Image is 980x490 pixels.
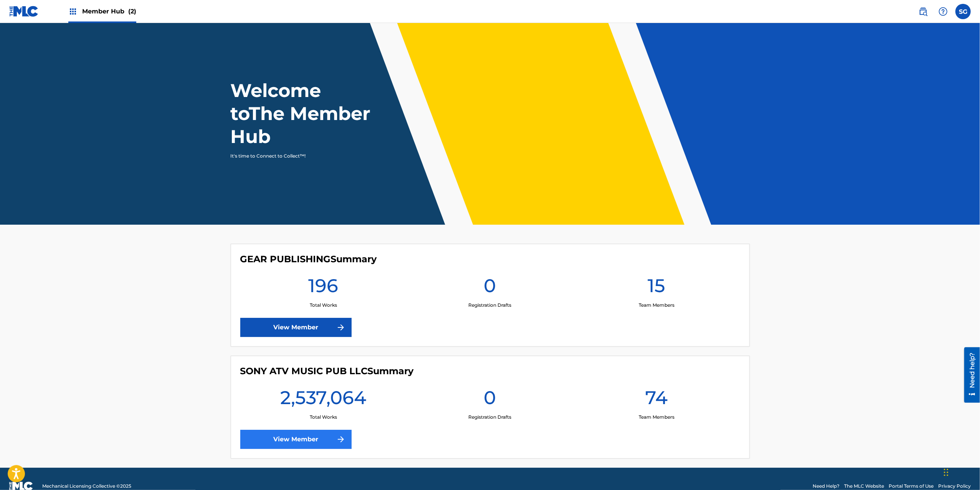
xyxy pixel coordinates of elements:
[240,365,414,377] h4: SONY ATV MUSIC PUB LLC
[308,274,338,302] h1: 196
[959,347,980,403] iframe: Resource Center
[484,274,496,302] h1: 0
[8,5,19,41] div: Need help?
[128,8,136,15] span: (2)
[844,483,884,490] a: The MLC Website
[919,7,928,16] img: search
[240,318,352,337] a: View Member
[231,153,364,159] p: It's time to Connect to Collect™!
[468,414,511,421] p: Registration Drafts
[484,386,496,414] h1: 0
[9,6,39,17] img: MLC Logo
[645,386,668,414] h1: 74
[280,386,366,414] h1: 2,537,064
[944,461,949,484] div: Drag
[939,7,948,16] img: help
[916,4,931,19] a: Public Search
[336,435,345,444] img: f7272a7cc735f4ea7f67.svg
[639,302,674,309] p: Team Members
[648,274,665,302] h1: 15
[310,302,337,309] p: Total Works
[955,4,971,19] div: User Menu
[336,323,345,332] img: f7272a7cc735f4ea7f67.svg
[938,483,971,490] a: Privacy Policy
[813,483,840,490] a: Need Help?
[42,483,131,490] span: Mechanical Licensing Collective © 2025
[310,414,337,421] p: Total Works
[942,453,980,490] iframe: Chat Widget
[889,483,934,490] a: Portal Terms of Use
[240,253,377,265] h4: GEAR PUBLISHING
[240,430,352,449] a: View Member
[82,7,136,16] span: Member Hub
[639,414,674,421] p: Team Members
[68,7,78,16] img: Top Rightsholders
[468,302,511,309] p: Registration Drafts
[231,79,374,148] h1: Welcome to The Member Hub
[935,4,951,19] div: Help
